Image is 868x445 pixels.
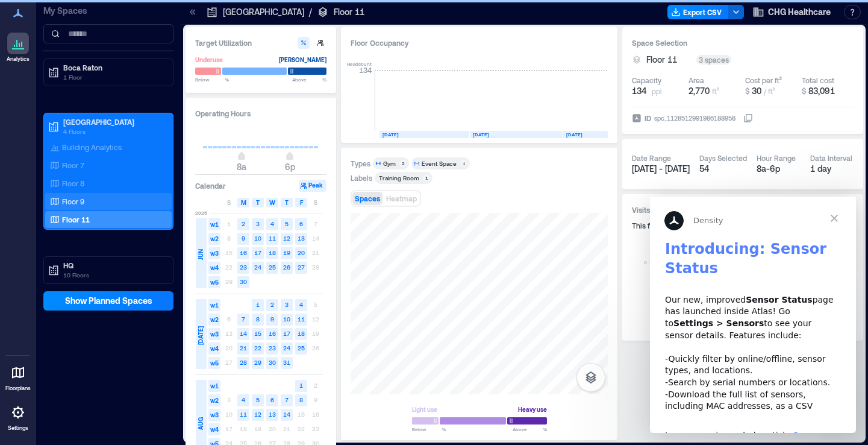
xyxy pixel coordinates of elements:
div: Training Room [379,174,419,182]
div: Cost per ft² [745,75,782,85]
div: spc_1128512991986188958 [653,112,737,124]
text: 28 [240,359,247,366]
h3: Visits [632,204,854,216]
text: 16 [269,330,276,337]
a: Floorplans [2,358,34,396]
span: w5 [208,357,220,369]
div: Total cost [802,75,834,85]
div: 3 spaces [696,55,731,65]
span: ft² [712,87,719,95]
text: 25 [269,264,276,271]
span: 83,091 [808,86,835,96]
p: 10 Floors [63,270,164,280]
text: 3 [285,301,289,308]
span: Heatmap [386,194,417,203]
p: Floor 11 [62,215,90,224]
div: Area [688,75,704,85]
span: W [269,198,275,207]
button: Export CSV [667,5,729,19]
h3: Target Utilization [195,37,326,49]
h3: Operating Hours [195,107,326,119]
span: w4 [208,423,220,435]
text: 14 [283,411,290,418]
button: Spaces [352,192,382,205]
div: Floor Occupancy [351,37,608,49]
text: 25 [298,344,305,352]
button: Peak [299,180,326,192]
text: 23 [240,264,247,271]
text: 6 [270,396,274,403]
text: 27 [298,264,305,271]
button: IDspc_1128512991986188958 [743,113,753,123]
text: 31 [283,359,290,366]
button: Floor 11 [646,54,692,66]
span: M [241,198,246,207]
text: 17 [283,330,290,337]
text: 5 [285,220,289,227]
span: $ [745,87,749,95]
span: w3 [208,409,220,421]
text: 24 [283,344,290,352]
p: 4 Floors [63,127,164,136]
span: w1 [208,380,220,392]
div: Gym [383,159,396,168]
span: [DATE] - [DATE] [632,163,690,174]
p: [GEOGRAPHIC_DATA] [63,117,164,127]
span: ID [645,112,651,124]
p: My Spaces [43,5,173,17]
div: 1 [460,160,467,167]
text: 14 [240,330,247,337]
text: 18 [298,330,305,337]
text: 26 [283,264,290,271]
p: HQ [63,260,164,270]
p: Settings [8,424,28,432]
text: 30 [269,359,276,366]
span: Below % [195,76,229,83]
p: 1 Floor [63,72,164,82]
span: $ [802,87,806,95]
span: 2025 [195,209,207,216]
span: w2 [208,314,220,326]
span: Floor 11 [646,54,677,66]
span: w3 [208,328,220,340]
p: [GEOGRAPHIC_DATA] [223,6,304,18]
text: 19 [283,249,290,256]
text: 23 [269,344,276,352]
span: w3 [208,247,220,259]
text: 12 [283,235,290,242]
text: [DATE] [473,131,489,137]
text: 9 [242,235,245,242]
text: 24 [254,264,261,271]
button: $ 30 / ft² [745,85,797,97]
button: Show Planned Spaces [43,291,173,311]
text: 29 [254,359,261,366]
div: 8a - 6p [757,163,801,175]
div: Data Interval [810,153,852,163]
text: 4 [299,301,303,308]
div: Days Selected [699,153,747,163]
text: 10 [283,315,290,323]
div: Hour Range [757,153,796,163]
text: 7 [285,396,289,403]
span: Below % [412,426,446,433]
div: Types [351,159,370,168]
text: 11 [269,235,276,242]
span: 6p [285,162,295,172]
span: Above % [292,76,326,83]
text: 13 [298,235,305,242]
span: 2,770 [688,86,710,96]
text: 8 [299,396,303,403]
a: Analytics [3,29,33,66]
text: 5 [256,396,260,403]
span: T [285,198,289,207]
p: Floor 8 [62,178,84,188]
div: 54 [699,163,747,175]
span: 8a [237,162,246,172]
div: Heavy use [518,403,547,415]
span: w2 [208,233,220,245]
p: Analytics [7,55,30,63]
